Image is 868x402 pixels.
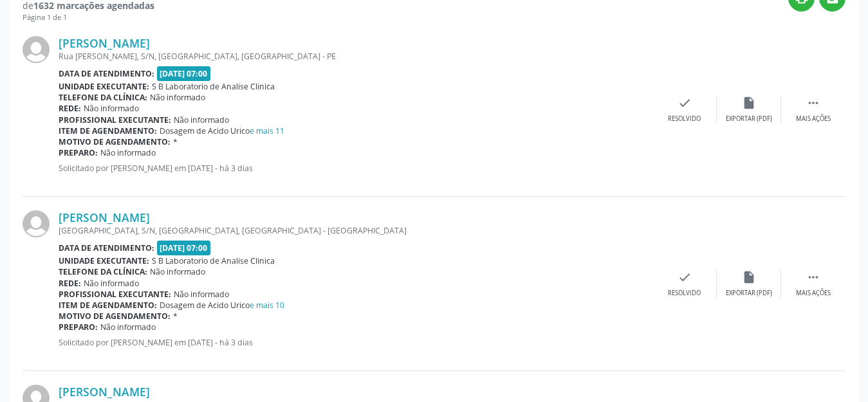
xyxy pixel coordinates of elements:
[59,266,147,277] b: Telefone da clínica:
[742,96,756,110] i: insert_drive_file
[726,114,772,123] div: Exportar (PDF)
[152,255,275,266] span: S B Laboratorio de Analise Clinica
[250,300,284,311] a: e mais 10
[84,278,139,289] span: Não informado
[174,289,229,300] span: Não informado
[160,125,284,136] span: Dosagem de Acido Urico
[806,270,820,284] i: 
[59,337,652,348] p: Solicitado por [PERSON_NAME] em [DATE] - há 3 dias
[174,114,229,125] span: Não informado
[59,125,157,136] b: Item de agendamento:
[100,147,156,158] span: Não informado
[59,289,171,300] b: Profissional executante:
[150,92,205,103] span: Não informado
[806,96,820,110] i: 
[59,81,149,92] b: Unidade executante:
[59,51,652,62] div: Rua [PERSON_NAME], S/N, [GEOGRAPHIC_DATA], [GEOGRAPHIC_DATA] - PE
[796,289,831,298] div: Mais ações
[726,289,772,298] div: Exportar (PDF)
[796,114,831,123] div: Mais ações
[84,103,139,114] span: Não informado
[678,270,692,284] i: check
[157,241,211,255] span: [DATE] 07:00
[59,103,81,114] b: Rede:
[157,66,211,81] span: [DATE] 07:00
[59,210,150,224] a: [PERSON_NAME]
[100,322,156,333] span: Não informado
[59,92,147,103] b: Telefone da clínica:
[59,300,157,311] b: Item de agendamento:
[59,68,154,79] b: Data de atendimento:
[678,96,692,110] i: check
[59,255,149,266] b: Unidade executante:
[59,322,98,333] b: Preparo:
[59,114,171,125] b: Profissional executante:
[59,385,150,399] a: [PERSON_NAME]
[23,210,50,237] img: img
[59,136,171,147] b: Motivo de agendamento:
[59,278,81,289] b: Rede:
[160,300,284,311] span: Dosagem de Acido Urico
[59,163,652,174] p: Solicitado por [PERSON_NAME] em [DATE] - há 3 dias
[59,36,150,50] a: [PERSON_NAME]
[59,311,171,322] b: Motivo de agendamento:
[23,12,154,23] div: Página 1 de 1
[742,270,756,284] i: insert_drive_file
[23,36,50,63] img: img
[668,114,701,123] div: Resolvido
[59,225,652,236] div: [GEOGRAPHIC_DATA], S/N, [GEOGRAPHIC_DATA], [GEOGRAPHIC_DATA] - [GEOGRAPHIC_DATA]
[59,147,98,158] b: Preparo:
[59,242,154,253] b: Data de atendimento:
[668,289,701,298] div: Resolvido
[152,81,275,92] span: S B Laboratorio de Analise Clinica
[150,266,205,277] span: Não informado
[250,125,284,136] a: e mais 11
